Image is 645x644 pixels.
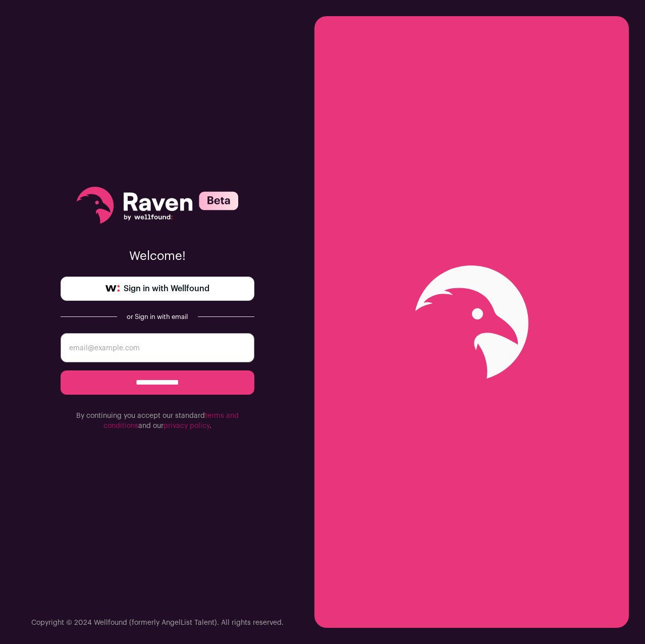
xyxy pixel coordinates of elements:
span: Sign in with Wellfound [124,283,209,295]
p: By continuing you accept our standard and our . [61,411,254,431]
a: privacy policy [164,422,209,430]
input: email@example.com [61,333,254,362]
div: or Sign in with email [125,313,190,321]
p: Welcome! [61,248,254,264]
a: Sign in with Wellfound [61,277,254,301]
img: wellfound-symbol-flush-black-fb3c872781a75f747ccb3a119075da62bfe97bd399995f84a933054e44a575c4.png [105,285,120,292]
a: terms and conditions [103,412,239,430]
p: Copyright © 2024 Wellfound (formerly AngelList Talent). All rights reserved. [31,618,284,628]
